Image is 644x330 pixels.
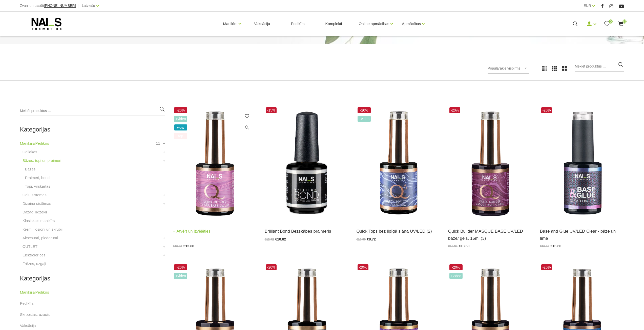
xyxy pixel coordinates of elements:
a: Manikīrs/Pedikīrs [20,140,49,146]
span: -20% [358,107,371,113]
span: 11 [156,140,160,146]
a: Online apmācības [359,14,389,34]
span: -15% [266,107,277,113]
img: Šī brīža iemīlētākais produkts, kas nepieviļ nevienu meistaru.Perfektas noturības kamuflāžas bāze... [173,106,257,222]
a: Manikīrs [223,14,238,34]
span: -20% [449,264,463,270]
a: Dizaina sistēmas [23,201,51,207]
a: Elektroierīces [23,252,46,258]
a: + [163,140,165,146]
a: Brilliant Bond Bezskābes praimeris [265,228,349,235]
a: 0 [604,21,610,27]
span: €8.72 [367,237,376,241]
span: €13.60 [550,244,561,248]
span: €13.60 [183,244,194,248]
a: Gēlu sistēmas [23,192,47,198]
span: wow [174,124,187,130]
span: -20% [449,107,460,113]
span: €10.90 [356,238,366,241]
a: + [163,201,165,207]
h2: Kategorijas [20,275,165,282]
a: + [163,192,165,198]
a: EUR [584,3,591,9]
a: Atvērt un izvēlēties [173,228,211,235]
a: Vaksācija [20,323,36,329]
a: Aksesuāri, piederumi [23,235,58,241]
img: Bezskābes saķeres kārta nagiem.Skābi nesaturošs līdzeklis, kas nodrošina lielisku dabīgā naga saķ... [265,106,349,222]
img: Līme tipšiem un bāze naga pārklājumam – 2in1. Inovatīvs produkts! Izmantojams kā līme tipšu pielī... [540,106,624,222]
a: Pedikīrs [287,12,308,36]
a: Klasiskais manikīrs [23,218,55,224]
a: Komplekti [321,12,346,36]
span: Populārākie vispirms [488,66,520,70]
span: €16.90 [173,245,182,248]
span: +Video [174,273,187,279]
img: Virsējais pārklājums bez lipīgā slāņa.Nodrošina izcilu spīdumu manikīram līdz pat nākamajai profi... [356,106,441,222]
a: Quick Builder MASQUE BASE UV/LED bāze/ gels, 15ml (3) [448,228,532,241]
a: + [163,158,165,164]
a: Manikīrs/Pedikīrs [20,289,49,295]
div: Zvani un pasūti [20,3,76,9]
a: Latviešu [82,3,95,9]
a: Frēzes, uzgaļi [23,261,46,267]
span: €13.60 [459,244,470,248]
a: [PHONE_NUMBER] [44,4,76,8]
span: €16.90 [448,245,458,248]
a: + [163,252,165,258]
a: Bāzes [25,166,36,172]
a: Praimeri, bondi [25,175,51,181]
span: | [78,3,79,9]
span: top [174,133,187,139]
a: Vaksācija [250,12,274,36]
a: Pedikīrs [20,300,34,306]
a: + [163,244,165,250]
span: -20% [174,107,187,113]
a: Gēllakas [23,149,37,155]
a: + [163,235,165,241]
a: Base and Glue UV/LED Clear - bāze un līme [540,228,624,241]
span: -20% [541,264,552,270]
a: Krēmi, losjoni un skrubji [23,226,63,232]
span: €16.90 [540,245,549,248]
a: Apmācības [402,14,421,34]
span: -20% [358,264,368,270]
span: €10.82 [275,237,286,241]
span: €12.72 [265,238,274,241]
span: +Video [358,116,371,122]
a: + [163,149,165,155]
a: Topi, virskārtas [25,183,50,189]
span: [PHONE_NUMBER] [44,4,76,8]
span: -20% [541,107,552,113]
span: 0 [609,19,613,24]
a: 82 [618,21,624,27]
h2: Kategorijas [20,126,165,133]
a: Quick Tops bez lipīgā slāņa UV/LED (2) [356,228,441,235]
a: Bāzes, topi un praimeri [23,158,61,164]
span: -20% [174,264,187,270]
a: Dažādi līdzekļi [23,209,47,215]
span: +Video [174,116,187,122]
input: Meklēt produktus ... [20,106,165,116]
span: +Video [449,273,463,279]
span: -20% [266,264,277,270]
input: Meklēt produktus ... [575,61,624,72]
a: Skropstas, uzacis [20,312,50,318]
img: Quick Masque base – viegli maskējoša bāze/gels. Šī bāze/gels ir unikāls produkts ar daudz izmanto... [448,106,532,222]
span: | [597,3,598,9]
a: OUTLET [23,244,37,250]
span: 82 [622,19,627,24]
